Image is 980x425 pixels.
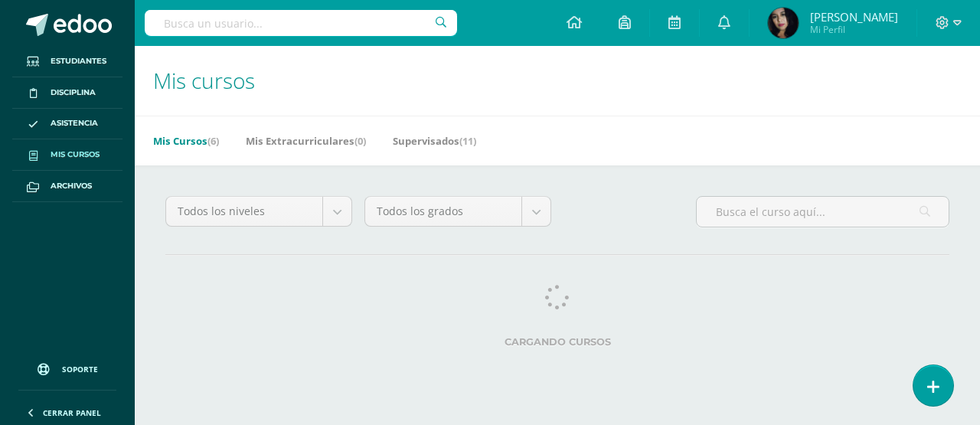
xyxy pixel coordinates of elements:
[810,9,898,25] span: [PERSON_NAME]
[51,149,100,161] span: Mis cursos
[246,129,366,153] a: Mis Extracurriculares(0)
[153,66,255,95] span: Mis cursos
[51,55,106,67] span: Estudiantes
[354,134,366,148] span: (0)
[62,364,98,374] span: Soporte
[165,336,949,348] label: Cargando cursos
[51,87,96,99] span: Disciplina
[153,129,219,153] a: Mis Cursos(6)
[178,197,311,226] span: Todos los niveles
[12,46,122,77] a: Estudiantes
[810,23,898,36] span: Mi Perfil
[12,139,122,171] a: Mis cursos
[51,180,92,192] span: Archivos
[393,129,476,153] a: Supervisados(11)
[768,8,799,38] img: cba08d05189cb289a4c35b2df4000ce8.png
[166,197,351,226] a: Todos los niveles
[12,77,122,109] a: Disciplina
[365,197,550,226] a: Todos los grados
[51,117,98,129] span: Asistencia
[697,197,949,227] input: Busca el curso aquí...
[12,109,122,140] a: Asistencia
[145,10,457,36] input: Busca un usuario...
[12,171,122,202] a: Archivos
[459,134,476,148] span: (11)
[43,407,101,418] span: Cerrar panel
[18,348,116,386] a: Soporte
[207,134,219,148] span: (6)
[377,197,510,226] span: Todos los grados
